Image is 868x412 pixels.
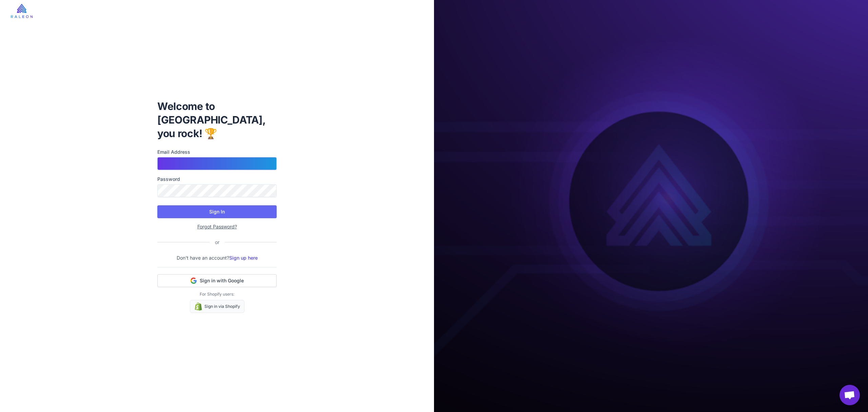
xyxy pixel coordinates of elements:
[157,291,277,297] p: For Shopify users:
[197,224,237,229] a: Forgot Password?
[210,239,225,246] div: or
[840,385,860,405] a: Open chat
[157,205,277,218] button: Sign In
[157,254,277,262] p: Don't have an account?
[157,274,277,287] button: Sign in with Google
[229,255,258,261] a: Sign up here
[157,99,277,140] h1: Welcome to [GEOGRAPHIC_DATA], you rock! 🏆
[11,4,33,18] img: raleon-logo-whitebg.9aac0268.jpg
[157,175,277,183] label: Password
[200,277,244,284] span: Sign in with Google
[190,300,244,313] a: Sign in via Shopify
[157,148,277,156] label: Email Address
